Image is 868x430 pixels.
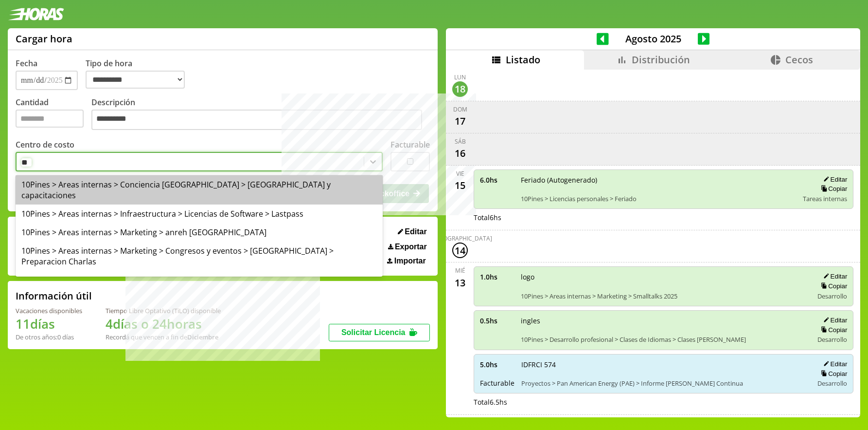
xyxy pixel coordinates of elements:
button: Copiar [818,185,847,193]
div: 15 [452,178,468,193]
span: Tareas internas [803,194,847,203]
span: Exportar [395,243,427,251]
div: 10Pines > Areas internas > Marketing > Congresos y eventos > [GEOGRAPHIC_DATA] > Preparacion Charlas [16,242,383,271]
div: 17 [452,113,468,129]
div: scrollable content [446,70,860,416]
span: Facturable [480,378,514,388]
span: Distribución [632,53,690,66]
span: logo [521,272,806,281]
div: Total 6.5 hs [474,397,853,407]
span: 5.0 hs [480,360,514,369]
div: Tiempo Libre Optativo (TiLO) disponible [106,306,221,315]
span: Agosto 2025 [609,32,698,45]
b: Diciembre [187,333,218,341]
div: 13 [452,275,468,290]
label: Centro de costo [16,139,74,150]
button: Exportar [385,242,430,252]
div: 10Pines > Areas internas > Marketing > Webinar > Webinar Tecnicas Avanzadas de Diseño - Parte [DATE] [16,271,383,300]
span: 10Pines > Licencias personales > Feriado [521,194,796,203]
button: Editar [820,175,847,184]
span: Cecos [785,53,813,66]
div: De otros años: 0 días [16,333,82,341]
select: Tipo de hora [86,71,185,89]
button: Editar [395,227,430,237]
button: Copiar [818,326,847,334]
span: Desarrollo [817,379,847,388]
h2: Información útil [16,289,92,302]
div: Vacaciones disponibles [16,306,82,315]
div: [DEMOGRAPHIC_DATA] [428,234,492,243]
label: Cantidad [16,97,91,132]
div: 18 [452,81,468,97]
span: Feriado (Autogenerado) [521,175,796,185]
div: mié [455,266,465,275]
label: Facturable [390,139,430,150]
input: Cantidad [16,110,84,128]
h1: 4 días o 24 horas [106,315,221,333]
div: 10Pines > Areas internas > Marketing > anreh [GEOGRAPHIC_DATA] [16,223,383,242]
img: logotipo [8,8,64,20]
button: Editar [820,272,847,280]
button: Editar [820,316,847,324]
div: vie [456,169,464,178]
button: Solicitar Licencia [329,324,430,341]
button: Copiar [818,282,847,290]
div: Total 6 hs [474,213,853,222]
span: Importar [394,257,426,265]
label: Fecha [16,58,37,69]
label: Tipo de hora [86,58,193,90]
div: sáb [455,137,466,146]
span: Solicitar Licencia [341,328,406,337]
label: Descripción [91,97,430,132]
span: Listado [506,53,540,66]
button: Copiar [818,370,847,378]
div: dom [453,105,467,113]
div: lun [454,73,466,81]
div: 14 [452,243,468,258]
span: ingles [521,316,806,325]
textarea: Descripción [91,110,422,130]
h1: 11 días [16,315,82,333]
div: 10Pines > Areas internas > Infraestructura > Licencias de Software > Lastpass [16,205,383,223]
span: Desarrollo [817,335,847,344]
span: 6.0 hs [480,175,514,185]
button: Editar [820,360,847,368]
div: 10Pines > Areas internas > Conciencia [GEOGRAPHIC_DATA] > [GEOGRAPHIC_DATA] y capacitaciones [16,175,383,205]
span: 10Pines > Areas internas > Marketing > Smalltalks 2025 [521,292,806,300]
span: Proyectos > Pan American Energy (PAE) > Informe [PERSON_NAME] Continua [521,379,806,388]
span: IDFRCI 574 [521,360,806,369]
span: 1.0 hs [480,272,514,281]
span: 0.5 hs [480,316,514,325]
span: Desarrollo [817,292,847,300]
div: 16 [452,146,468,161]
h1: Cargar hora [16,32,72,45]
div: Recordá que vencen a fin de [106,333,221,341]
span: 10Pines > Desarrollo profesional > Clases de Idiomas > Clases [PERSON_NAME] [521,335,806,344]
span: Editar [405,227,426,236]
